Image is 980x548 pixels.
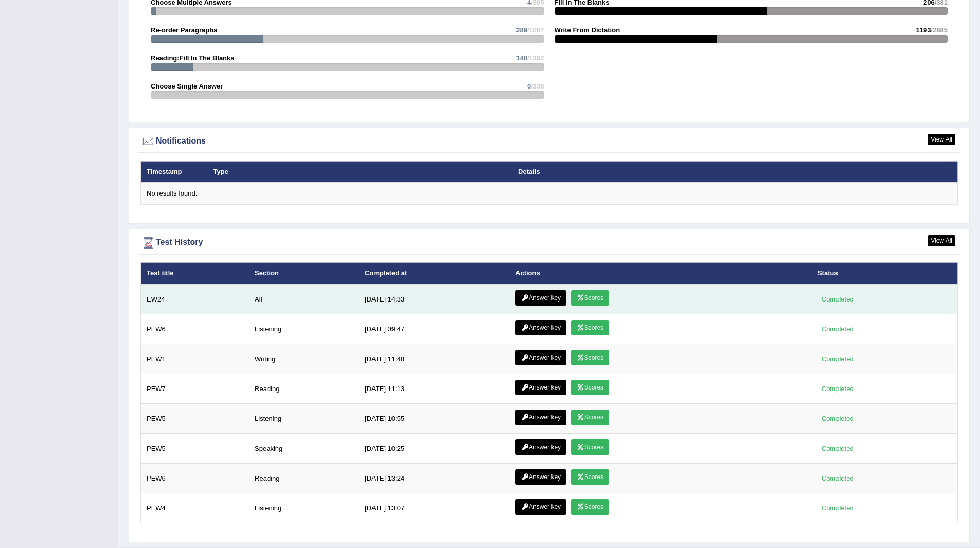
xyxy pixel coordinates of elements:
[359,262,510,284] th: Completed at
[359,404,510,434] td: [DATE] 10:55
[147,189,952,199] div: No results found.
[359,374,510,404] td: [DATE] 11:13
[359,344,510,374] td: [DATE] 11:48
[812,262,958,284] th: Status
[571,320,609,335] a: Scores
[515,469,566,485] a: Answer key
[817,294,858,305] div: Completed
[515,439,566,455] a: Answer key
[571,350,609,365] a: Scores
[928,134,955,145] a: View All
[141,161,208,183] th: Timestamp
[931,26,948,34] span: /2885
[151,54,235,62] strong: Reading:Fill In The Blanks
[571,290,609,306] a: Scores
[516,54,527,62] span: 140
[512,161,896,183] th: Details
[817,324,858,334] div: Completed
[515,380,566,395] a: Answer key
[249,284,359,314] td: All
[817,443,858,454] div: Completed
[359,434,510,464] td: [DATE] 10:25
[928,235,955,246] a: View All
[141,314,250,344] td: PEW6
[527,54,544,62] span: /1302
[141,374,250,404] td: PEW7
[249,493,359,523] td: Listening
[141,493,250,523] td: PEW4
[249,344,359,374] td: Writing
[249,314,359,344] td: Listening
[359,464,510,493] td: [DATE] 13:24
[571,469,609,485] a: Scores
[571,439,609,455] a: Scores
[249,434,359,464] td: Speaking
[515,320,566,335] a: Answer key
[141,434,250,464] td: PEW5
[817,383,858,394] div: Completed
[208,161,513,183] th: Type
[916,26,931,34] span: 1193
[249,262,359,284] th: Section
[516,26,527,34] span: 289
[515,499,566,515] a: Answer key
[555,26,620,34] strong: Write From Dictation
[515,290,566,306] a: Answer key
[571,410,609,425] a: Scores
[141,284,250,314] td: EW24
[141,344,250,374] td: PEW1
[140,235,958,251] div: Test History
[141,404,250,434] td: PEW5
[359,314,510,344] td: [DATE] 09:47
[571,499,609,515] a: Scores
[151,82,223,90] strong: Choose Single Answer
[531,82,544,90] span: /336
[359,493,510,523] td: [DATE] 13:07
[249,404,359,434] td: Listening
[817,473,858,484] div: Completed
[141,464,250,493] td: PEW6
[140,134,958,149] div: Notifications
[527,82,531,90] span: 0
[151,26,217,34] strong: Re-order Paragraphs
[510,262,812,284] th: Actions
[817,503,858,514] div: Completed
[515,410,566,425] a: Answer key
[527,26,544,34] span: /1007
[571,380,609,395] a: Scores
[141,262,250,284] th: Test title
[249,464,359,493] td: Reading
[817,353,858,364] div: Completed
[359,284,510,314] td: [DATE] 14:33
[249,374,359,404] td: Reading
[515,350,566,365] a: Answer key
[817,413,858,424] div: Completed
